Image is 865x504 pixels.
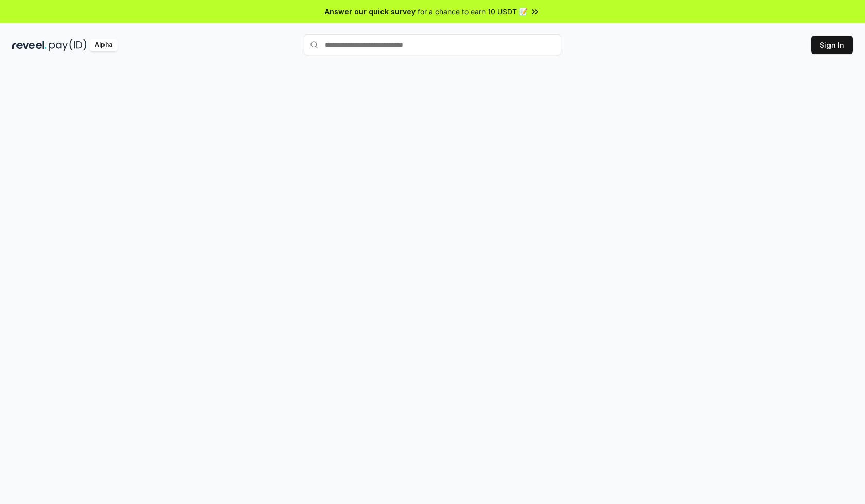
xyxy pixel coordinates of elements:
[12,39,47,51] img: reveel_dark
[325,6,416,17] span: Answer our quick survey
[49,39,87,51] img: pay_id
[89,39,118,51] div: Alpha
[811,36,853,54] button: Sign In
[418,6,528,17] span: for a chance to earn 10 USDT 📝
